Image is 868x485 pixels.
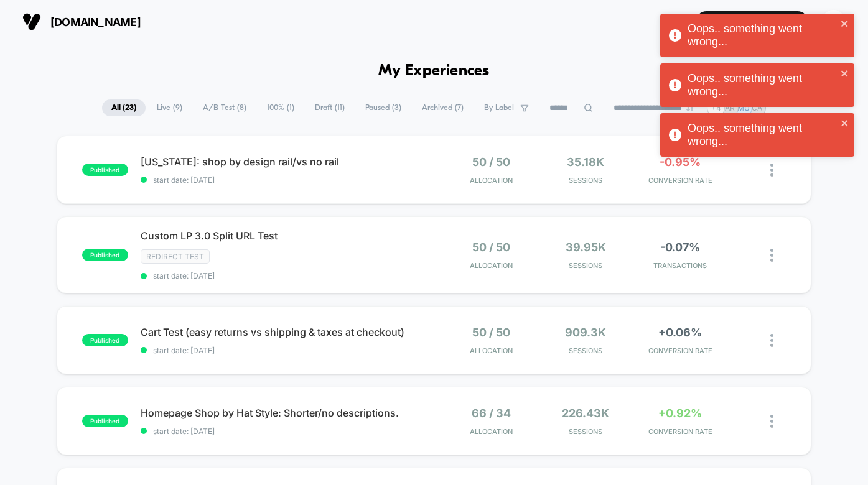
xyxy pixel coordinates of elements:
[141,249,210,264] span: Redirect Test
[562,407,609,420] span: 226.43k
[484,103,514,113] span: By Label
[470,176,513,185] span: Allocation
[841,68,849,80] button: close
[102,99,146,116] span: All ( 23 )
[472,241,510,254] span: 50 / 50
[636,427,724,436] span: CONVERSION RATE
[841,118,849,130] button: close
[141,427,434,436] span: start date: [DATE]
[658,326,702,339] span: +0.06%
[141,271,434,280] span: start date: [DATE]
[50,16,141,29] span: [DOMAIN_NAME]
[541,427,630,436] span: Sessions
[818,9,849,35] button: MU
[141,155,434,168] span: [US_STATE]: shop by design rail/vs no rail
[472,407,511,420] span: 66 / 34
[194,99,256,116] span: A/B Test ( 8 )
[660,241,700,254] span: -0.07%
[636,176,724,185] span: CONVERSION RATE
[141,346,434,355] span: start date: [DATE]
[688,122,837,148] div: Oops.. something went wrong...
[470,261,513,270] span: Allocation
[22,12,41,31] img: Visually logo
[770,249,773,262] img: close
[472,155,510,169] span: 50 / 50
[6,223,26,242] button: Play, NEW DEMO 2025-VEED.mp4
[141,326,434,338] span: Cart Test (easy returns vs shipping & taxes at checkout)
[821,10,846,34] div: MU
[636,346,724,355] span: CONVERSION RATE
[770,415,773,428] img: close
[566,241,606,254] span: 39.95k
[82,164,128,176] span: published
[688,22,837,48] div: Oops.. something went wrong...
[541,346,630,355] span: Sessions
[413,99,473,116] span: Archived ( 7 )
[258,99,304,116] span: 100% ( 1 )
[147,99,192,116] span: Live ( 9 )
[82,334,128,346] span: published
[470,346,513,355] span: Allocation
[541,176,630,185] span: Sessions
[300,226,329,239] div: Current time
[541,261,630,270] span: Sessions
[141,175,434,185] span: start date: [DATE]
[378,62,490,80] h1: My Experiences
[565,326,606,339] span: 909.3k
[567,155,604,169] span: 35.18k
[770,334,773,347] img: close
[470,427,513,436] span: Allocation
[306,99,354,116] span: Draft ( 11 )
[141,229,434,242] span: Custom LP 3.0 Split URL Test
[636,261,724,270] span: TRANSACTIONS
[658,407,702,420] span: +0.92%
[356,99,411,116] span: Paused ( 3 )
[141,407,434,419] span: Homepage Shop by Hat Style: Shorter/no descriptions.
[472,326,510,339] span: 50 / 50
[82,415,128,427] span: published
[207,109,236,139] button: Play, NEW DEMO 2025-VEED.mp4
[19,12,144,32] button: [DOMAIN_NAME]
[353,227,390,239] input: Volume
[770,164,773,177] img: close
[82,249,128,261] span: published
[9,206,436,218] input: Seek
[688,72,837,98] div: Oops.. something went wrong...
[841,19,849,30] button: close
